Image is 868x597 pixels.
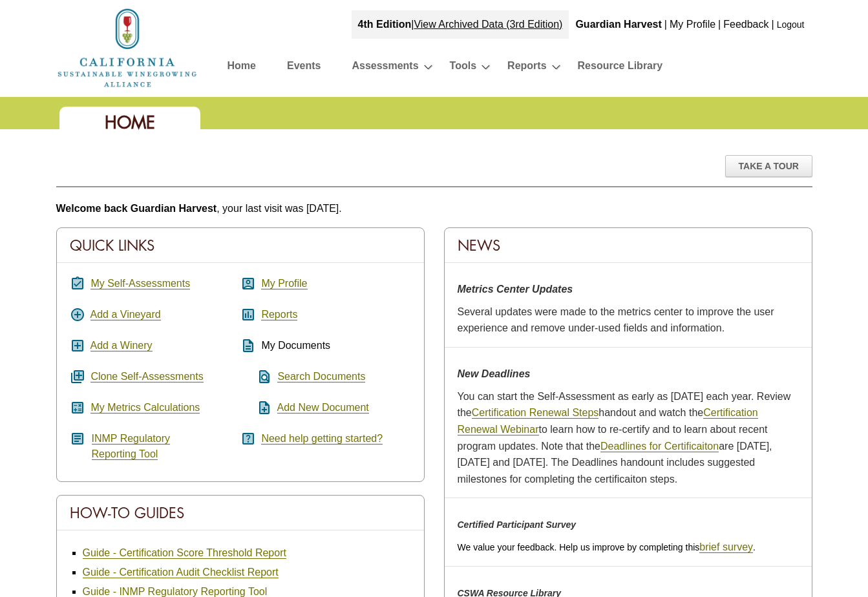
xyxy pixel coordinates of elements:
[70,307,85,322] i: add_circle
[717,10,722,39] div: |
[57,496,424,530] div: How-To Guides
[70,369,85,384] i: queue
[56,200,812,217] p: , your last visit was [DATE].
[70,431,85,446] i: article
[70,338,85,353] i: add_box
[777,19,805,30] a: Logout
[240,400,272,415] i: note_add
[352,10,569,39] div: |
[90,402,200,414] a: My Metrics Calculations
[352,57,418,79] a: Assessments
[240,276,256,291] i: account_box
[90,278,190,289] a: My Self-Assessments
[277,402,369,414] a: Add New Document
[723,19,768,30] a: Feedback
[83,567,279,578] a: Guide - Certification Audit Checklist Report
[770,10,776,39] div: |
[261,433,383,445] a: Need help getting started?
[70,400,85,415] i: calculate
[57,228,424,263] div: Quick Links
[90,309,161,320] a: Add a Vineyard
[458,519,577,530] em: Certified Participant Survey
[725,155,812,177] div: Take A Tour
[472,407,599,419] a: Certification Renewal Steps
[261,278,307,289] a: My Profile
[92,433,171,460] a: INMP RegulatoryReporting Tool
[445,228,812,263] div: News
[358,19,412,30] strong: 4th Edition
[240,338,256,353] i: description
[56,6,198,89] img: logo_cswa2x.png
[458,407,758,435] a: Certification Renewal Webinar
[458,306,774,334] span: Several updates were made to the metrics center to improve the user experience and remove under-u...
[261,309,297,320] a: Reports
[670,19,715,30] a: My Profile
[90,371,203,382] a: Clone Self-Assessments
[450,57,476,79] a: Tools
[56,41,198,52] a: Home
[240,431,256,446] i: help_center
[507,57,546,79] a: Reports
[56,203,217,214] b: Welcome back Guardian Harvest
[240,369,272,384] i: find_in_page
[458,284,573,295] strong: Metrics Center Updates
[414,19,562,30] a: View Archived Data (3rd Edition)
[240,307,256,322] i: assessment
[70,276,85,291] i: assignment_turned_in
[458,542,756,552] span: We value your feedback. Help us improve by completing this .
[261,340,330,351] span: My Documents
[663,10,668,39] div: |
[458,368,531,379] strong: New Deadlines
[600,441,719,452] a: Deadlines for Certificaiton
[287,57,321,79] a: Events
[228,57,256,79] a: Home
[105,111,155,134] span: Home
[90,340,153,351] a: Add a Winery
[575,19,661,30] b: Guardian Harvest
[458,388,799,488] p: You can start the Self-Assessment as early as [DATE] each year. Review the handout and watch the ...
[277,371,365,382] a: Search Documents
[699,541,753,553] a: brief survey
[578,57,663,79] a: Resource Library
[83,547,286,559] a: Guide - Certification Score Threshold Report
